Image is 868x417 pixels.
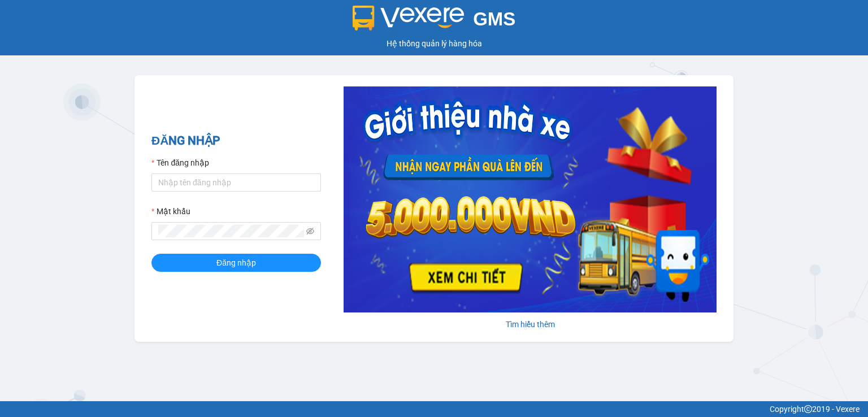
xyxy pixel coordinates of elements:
[473,8,515,29] span: GMS
[151,254,321,272] button: Đăng nhập
[3,37,865,50] div: Hệ thống quản lý hàng hóa
[353,6,465,31] img: logo 2
[804,405,812,413] span: copyright
[151,132,321,150] h2: ĐĂNG NHẬP
[353,17,516,26] a: GMS
[216,257,256,269] span: Đăng nhập
[151,205,190,218] label: Mật khẩu
[151,173,321,192] input: Tên đăng nhập
[344,86,717,312] img: banner-0
[306,227,314,235] span: eye-invisible
[158,225,304,237] input: Mật khẩu
[8,403,860,415] div: Copyright 2019 - Vexere
[344,318,717,331] div: Tìm hiểu thêm
[151,157,209,169] label: Tên đăng nhập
